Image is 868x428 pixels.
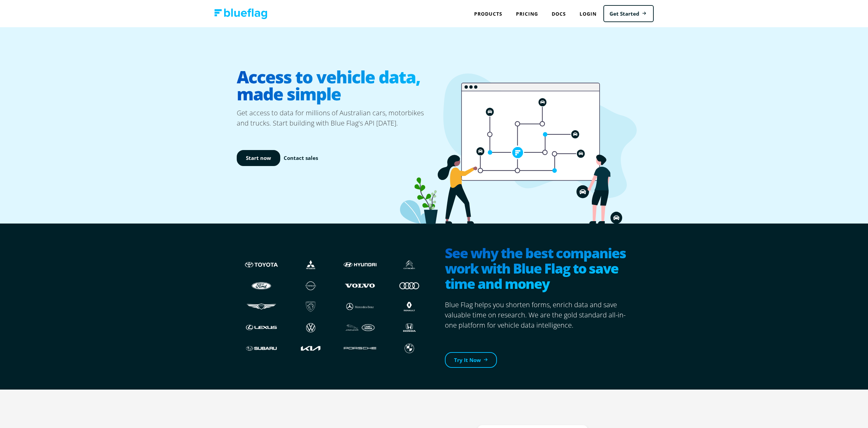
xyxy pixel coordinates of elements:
[603,5,654,22] a: Get Started
[293,279,329,292] img: Nissan logo
[391,279,427,292] img: Audi logo
[237,108,434,128] p: Get access to data for millions of Australian cars, motorbikes and trucks. Start building with Bl...
[342,300,378,313] img: Mercedes logo
[445,352,497,368] a: Try It Now
[573,7,603,21] a: Login to Blue Flag application
[293,258,329,271] img: Mistubishi logo
[445,300,631,330] p: Blue Flag helps you shorten forms, enrich data and save valuable time on research. We are the gol...
[244,300,279,313] img: Genesis logo
[509,7,545,21] a: Pricing
[284,154,318,162] a: Contact sales
[293,342,329,355] img: Kia logo
[244,279,279,292] img: Ford logo
[244,342,279,355] img: Subaru logo
[293,321,329,334] img: Volkswagen logo
[391,342,427,355] img: BMW logo
[391,300,427,313] img: Renault logo
[293,300,329,313] img: Peugeot logo
[342,258,378,271] img: Hyundai logo
[342,342,378,355] img: Porshce logo
[391,258,427,271] img: Citroen logo
[214,9,267,19] img: Blue Flag logo
[244,258,279,271] img: Toyota logo
[445,245,631,293] h2: See why the best companies work with Blue Flag to save time and money
[545,7,573,21] a: Docs
[342,279,378,292] img: Volvo logo
[237,63,434,108] h1: Access to vehicle data, made simple
[342,321,378,334] img: JLR logo
[391,321,427,334] img: Honda logo
[244,321,279,334] img: Lexus logo
[467,7,509,21] div: Products
[237,150,280,166] a: Start now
